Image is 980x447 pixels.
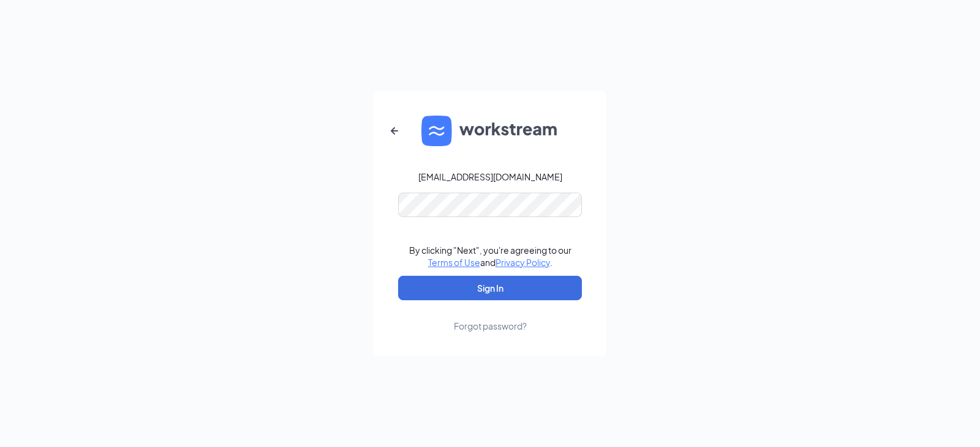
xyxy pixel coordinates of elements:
[428,257,480,268] a: Terms of Use
[380,116,409,146] button: ArrowLeftNew
[418,171,562,183] div: [EMAIL_ADDRESS][DOMAIN_NAME]
[398,276,582,300] button: Sign In
[421,116,559,146] img: WS logo and Workstream text
[496,257,550,268] a: Privacy Policy
[409,244,571,268] div: By clicking "Next", you're agreeing to our and .
[454,300,527,332] a: Forgot password?
[387,124,402,138] svg: ArrowLeftNew
[454,320,527,332] div: Forgot password?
